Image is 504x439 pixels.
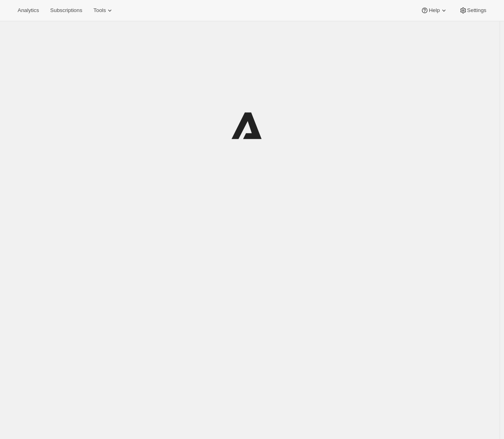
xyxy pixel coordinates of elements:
[93,7,106,14] span: Tools
[429,7,439,14] span: Help
[45,5,87,16] button: Subscriptions
[454,5,491,16] button: Settings
[416,5,452,16] button: Help
[467,7,486,14] span: Settings
[89,5,119,16] button: Tools
[13,5,44,16] button: Analytics
[18,7,39,14] span: Analytics
[50,7,82,14] span: Subscriptions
